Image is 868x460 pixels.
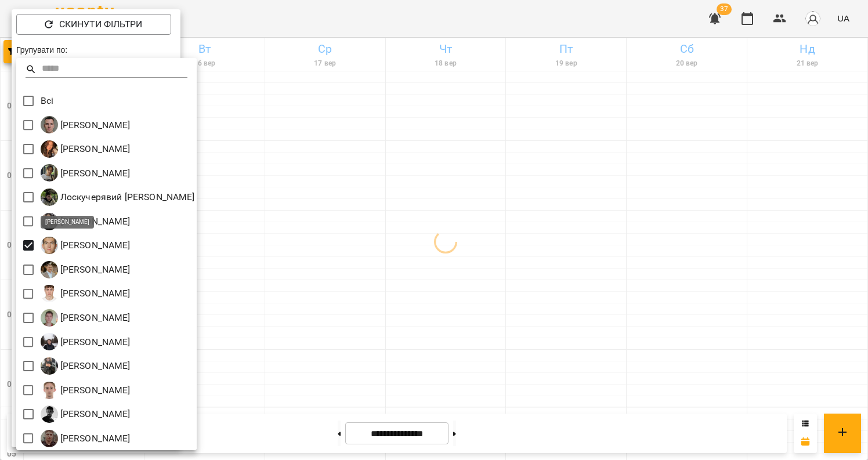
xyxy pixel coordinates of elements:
img: П [41,309,58,327]
p: [PERSON_NAME] [58,263,131,277]
div: Швидкій Вадим Ігорович [41,430,131,447]
img: Н [41,237,58,254]
p: [PERSON_NAME] [58,166,131,180]
p: [PERSON_NAME] [58,407,131,421]
img: Б [41,140,58,158]
img: Ш [41,430,58,447]
a: С [PERSON_NAME] [41,333,131,350]
p: [PERSON_NAME] [58,118,131,132]
a: Н [PERSON_NAME] [41,237,131,254]
a: Л Лоскучерявий [PERSON_NAME] [41,189,195,206]
p: [PERSON_NAME] [58,383,131,397]
a: П [PERSON_NAME] [41,309,131,327]
p: [PERSON_NAME] [58,215,131,229]
img: М [41,213,58,230]
img: З [41,164,58,182]
img: Ш [41,405,58,423]
a: Ш [PERSON_NAME] [41,430,131,447]
a: С [PERSON_NAME] [41,357,131,375]
div: Лоскучерявий Дмитро Віталійович [41,189,195,206]
p: [PERSON_NAME] [58,359,131,373]
p: [PERSON_NAME] [58,432,131,445]
img: А [41,116,58,133]
p: [PERSON_NAME] [58,142,131,156]
a: А [PERSON_NAME] [41,116,131,133]
img: О [41,261,58,278]
a: П [PERSON_NAME] [41,285,131,302]
p: [PERSON_NAME] [58,311,131,325]
a: М [PERSON_NAME] [41,213,131,230]
a: Ц [PERSON_NAME] [41,382,131,399]
div: Альохін Андрій Леонідович [41,116,131,133]
a: З [PERSON_NAME] [41,164,131,182]
img: С [41,357,58,375]
img: Л [41,189,58,206]
a: Ш [PERSON_NAME] [41,405,131,423]
div: Шатило Артем Сергійович [41,405,131,423]
p: [PERSON_NAME] [58,287,131,300]
p: [PERSON_NAME] [58,238,131,252]
div: Перепечай Олег Ігорович [41,285,131,302]
img: П [41,285,58,302]
a: Б [PERSON_NAME] [41,140,131,158]
a: О [PERSON_NAME] [41,261,131,278]
div: Минусора Софія Михайлівна [41,213,131,230]
div: Очеретюк Тарас Євгенійович [41,261,131,278]
p: Лоскучерявий [PERSON_NAME] [58,190,195,204]
img: Ц [41,382,58,399]
img: С [41,333,58,350]
p: [PERSON_NAME] [58,335,131,349]
p: Всі [41,94,53,108]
